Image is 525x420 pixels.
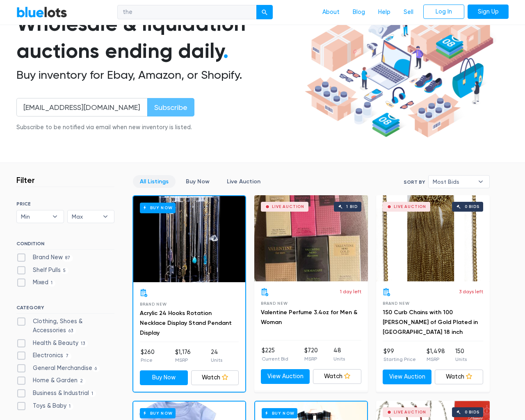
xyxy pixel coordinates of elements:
[394,410,426,414] div: Live Auction
[376,195,490,281] a: Live Auction 0 bids
[262,408,297,418] h6: Buy Now
[346,205,357,209] div: 1 bid
[304,346,318,363] li: $720
[133,196,245,282] a: Buy Now
[223,39,228,63] span: .
[383,356,416,363] p: Starting Price
[372,5,397,20] a: Help
[16,402,73,411] label: Toys & Baby
[21,210,48,223] span: Min
[46,210,64,223] b: ▾
[427,356,445,363] p: MSRP
[313,369,362,384] a: Watch
[261,309,357,326] a: Valentine Perfume 3.4oz for Men & Woman
[16,305,114,314] h6: CATEGORY
[16,175,35,185] h3: Filter
[61,267,68,274] span: 5
[16,278,55,287] label: Mixed
[433,176,474,188] span: Most Bids
[404,178,425,186] label: Sort By
[140,302,167,306] span: Brand New
[472,176,489,188] b: ▾
[16,201,114,207] h6: PRICE
[427,347,445,363] li: $1,498
[16,253,73,262] label: Brand New
[117,5,257,20] input: Search for inventory
[72,210,99,223] span: Max
[78,340,88,347] span: 13
[272,205,304,209] div: Live Auction
[262,355,288,363] p: Current Bid
[63,255,73,261] span: 87
[16,123,194,132] div: Subscribe to be notified via email when new inventory is listed.
[66,403,73,410] span: 1
[383,309,478,336] a: 150 Curb Chains with 100 [PERSON_NAME] of Gold Plated in [GEOGRAPHIC_DATA] 18 inch
[16,376,86,385] label: Home & Garden
[211,348,222,364] li: 24
[147,98,194,116] input: Subscribe
[316,5,346,20] a: About
[16,10,302,65] h1: Wholesale & liquidation auctions ending daily
[333,355,345,363] p: Units
[16,6,67,18] a: BlueLots
[455,356,467,363] p: Units
[383,301,409,306] span: Brand New
[254,195,368,281] a: Live Auction 1 bid
[141,356,155,364] p: Price
[397,5,420,20] a: Sell
[16,339,88,348] label: Health & Beauty
[140,408,176,418] h6: Buy Now
[211,356,222,364] p: Units
[78,378,86,385] span: 2
[468,5,509,19] a: Sign Up
[140,310,232,336] a: Acrylic 24 Hooks Rotation Necklace Display Stand Pendant Display
[48,280,55,287] span: 1
[16,317,114,335] label: Clothing, Shoes & Accessories
[261,301,288,306] span: Brand New
[66,328,76,334] span: 63
[179,175,217,188] a: Buy Now
[383,347,416,363] li: $99
[340,288,361,295] p: 1 day left
[16,68,302,82] h2: Buy inventory for Ebay, Amazon, or Shopify.
[191,370,239,385] a: Watch
[175,356,191,364] p: MSRP
[133,175,176,188] a: All Listings
[465,205,479,209] div: 0 bids
[92,365,100,372] span: 6
[262,346,288,363] li: $225
[465,410,479,414] div: 0 bids
[16,364,100,373] label: General Merchandise
[220,175,267,188] a: Live Auction
[383,370,431,384] a: View Auction
[89,390,96,397] span: 1
[141,348,155,364] li: $260
[63,353,71,359] span: 7
[97,210,114,223] b: ▾
[394,205,426,209] div: Live Auction
[140,370,188,385] a: Buy Now
[16,266,68,275] label: Shelf Pulls
[175,348,191,364] li: $1,176
[455,347,467,363] li: 150
[423,5,464,19] a: Log In
[346,5,372,20] a: Blog
[261,369,310,384] a: View Auction
[16,351,71,360] label: Electronics
[140,203,176,213] h6: Buy Now
[435,370,484,384] a: Watch
[304,355,318,363] p: MSRP
[333,346,345,363] li: 48
[16,241,114,250] h6: CONDITION
[16,98,148,116] input: Enter your email address
[459,288,483,295] p: 3 days left
[16,389,96,398] label: Business & Industrial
